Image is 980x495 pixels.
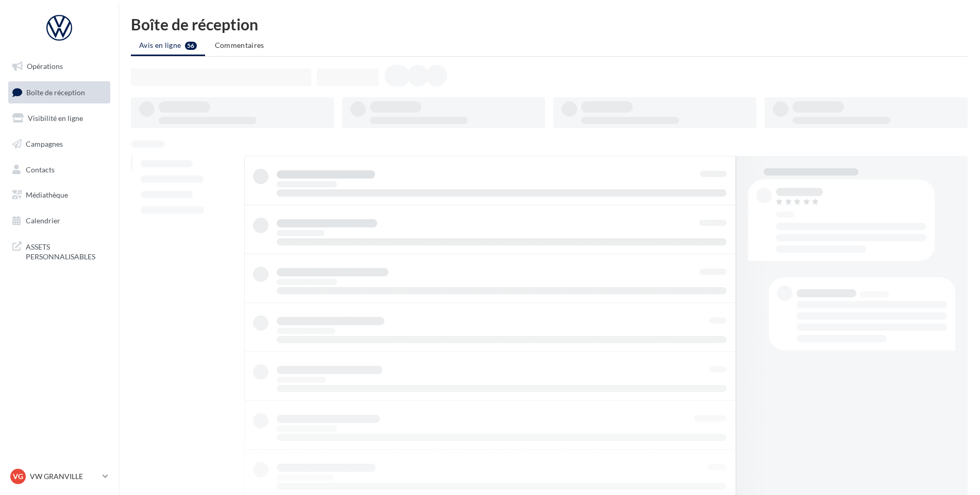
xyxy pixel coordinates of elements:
[26,216,60,225] span: Calendrier
[26,240,106,262] span: ASSETS PERSONNALISABLES
[6,236,112,266] a: ASSETS PERSONNALISABLES
[26,165,55,173] span: Contacts
[8,467,110,486] a: VG VW GRANVILLE
[6,210,112,232] a: Calendrier
[215,41,264,49] span: Commentaires
[6,81,112,103] a: Boîte de réception
[26,87,85,96] span: Boîte de réception
[27,62,63,70] span: Opérations
[13,471,23,482] span: VG
[6,133,112,155] a: Campagnes
[131,16,968,32] div: Boîte de réception
[6,108,112,129] a: Visibilité en ligne
[28,114,83,122] span: Visibilité en ligne
[30,471,98,482] p: VW GRANVILLE
[26,139,63,148] span: Campagnes
[6,184,112,206] a: Médiathèque
[26,190,68,199] span: Médiathèque
[6,56,112,77] a: Opérations
[6,159,112,181] a: Contacts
